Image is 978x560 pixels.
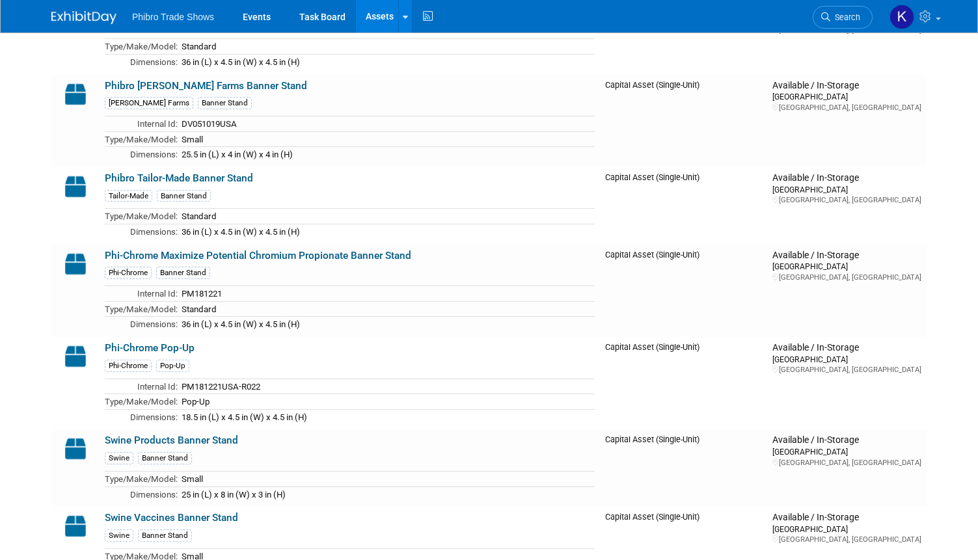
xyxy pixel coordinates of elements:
[105,267,152,279] div: Phi-Chrome
[105,224,178,239] td: Dimensions:
[105,529,133,542] div: Swine
[105,172,253,184] a: Phibro Tailor-Made Banner Stand
[178,471,595,487] td: Small
[772,195,921,205] div: [GEOGRAPHIC_DATA], [GEOGRAPHIC_DATA]
[178,394,595,410] td: Pop-Up
[57,80,94,109] img: Capital-Asset-Icon-2.png
[600,75,767,167] td: Capital Asset (Single-Unit)
[772,103,921,113] div: [GEOGRAPHIC_DATA], [GEOGRAPHIC_DATA]
[105,131,178,147] td: Type/Make/Model:
[772,535,921,544] div: [GEOGRAPHIC_DATA], [GEOGRAPHIC_DATA]
[138,452,192,464] div: Banner Stand
[178,301,595,317] td: Standard
[105,512,238,524] a: Swine Vaccines Banner Stand
[178,379,595,394] td: PM181221USA-R022
[600,337,767,429] td: Capital Asset (Single-Unit)
[138,529,192,542] div: Banner Stand
[178,39,595,55] td: Standard
[772,446,921,457] div: [GEOGRAPHIC_DATA]
[178,131,595,147] td: Small
[105,147,178,162] td: Dimensions:
[105,116,178,132] td: Internal Id:
[600,167,767,245] td: Capital Asset (Single-Unit)
[105,342,195,354] a: Phi-Chrome Pop-Up
[772,524,921,535] div: [GEOGRAPHIC_DATA]
[772,342,921,354] div: Available / In-Storage
[772,172,921,184] div: Available / In-Storage
[600,429,767,507] td: Capital Asset (Single-Unit)
[132,12,214,22] span: Phibro Trade Shows
[182,150,293,159] span: 25.5 in (L) x 4 in (W) x 4 in (H)
[772,250,921,261] div: Available / In-Storage
[772,354,921,365] div: [GEOGRAPHIC_DATA]
[105,394,178,410] td: Type/Make/Model:
[600,245,767,337] td: Capital Asset (Single-Unit)
[57,172,94,201] img: Capital-Asset-Icon-2.png
[105,452,133,464] div: Swine
[105,286,178,302] td: Internal Id:
[772,434,921,446] div: Available / In-Storage
[772,365,921,375] div: [GEOGRAPHIC_DATA], [GEOGRAPHIC_DATA]
[105,80,307,92] a: Phibro [PERSON_NAME] Farms Banner Stand
[105,360,152,372] div: Phi-Chrome
[105,487,178,501] td: Dimensions:
[830,12,860,22] span: Search
[813,6,873,29] a: Search
[57,434,94,463] img: Capital-Asset-Icon-2.png
[890,5,914,29] img: Karol Ehmen
[772,273,921,282] div: [GEOGRAPHIC_DATA], [GEOGRAPHIC_DATA]
[105,317,178,332] td: Dimensions:
[105,39,178,55] td: Type/Make/Model:
[105,250,411,261] a: Phi-Chrome Maximize Potential Chromium Propionate Banner Stand
[51,11,116,24] img: ExhibitDay
[198,97,252,109] div: Banner Stand
[156,360,189,372] div: Pop-Up
[157,190,211,202] div: Banner Stand
[772,458,921,468] div: [GEOGRAPHIC_DATA], [GEOGRAPHIC_DATA]
[178,209,595,224] td: Standard
[57,250,94,278] img: Capital-Asset-Icon-2.png
[105,434,238,446] a: Swine Products Banner Stand
[182,490,286,500] span: 25 in (L) x 8 in (W) x 3 in (H)
[156,267,210,279] div: Banner Stand
[182,319,300,329] span: 36 in (L) x 4.5 in (W) x 4.5 in (H)
[772,80,921,92] div: Available / In-Storage
[105,471,178,487] td: Type/Make/Model:
[105,301,178,317] td: Type/Make/Model:
[182,412,307,422] span: 18.5 in (L) x 4.5 in (W) x 4.5 in (H)
[57,512,94,540] img: Capital-Asset-Icon-2.png
[182,227,300,237] span: 36 in (L) x 4.5 in (W) x 4.5 in (H)
[105,409,178,424] td: Dimensions:
[772,184,921,195] div: [GEOGRAPHIC_DATA]
[105,55,178,70] td: Dimensions:
[772,91,921,102] div: [GEOGRAPHIC_DATA]
[105,190,152,202] div: Tailor-Made
[182,57,300,67] span: 36 in (L) x 4.5 in (W) x 4.5 in (H)
[772,261,921,272] div: [GEOGRAPHIC_DATA]
[772,512,921,524] div: Available / In-Storage
[57,342,94,371] img: Capital-Asset-Icon-2.png
[178,116,595,132] td: DV051019USA
[105,379,178,394] td: Internal Id:
[105,97,193,109] div: [PERSON_NAME] Farms
[105,209,178,224] td: Type/Make/Model:
[178,286,595,302] td: PM181221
